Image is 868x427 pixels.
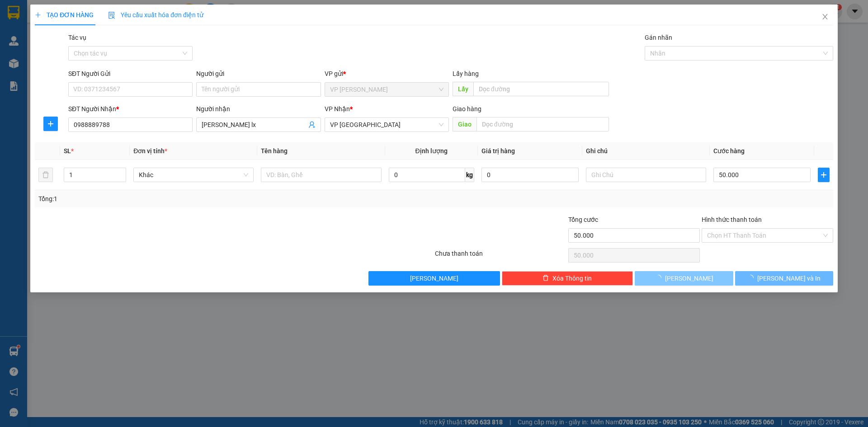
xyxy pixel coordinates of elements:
[453,70,479,77] span: Lấy hàng
[196,104,321,114] div: Người nhận
[43,117,58,131] button: plus
[702,216,762,223] label: Hình thức thanh toán
[757,273,821,283] span: [PERSON_NAME] và In
[586,168,706,182] input: Ghi Chú
[465,168,474,182] span: kg
[368,271,500,286] button: [PERSON_NAME]
[735,271,833,286] button: [PERSON_NAME] và In
[476,117,609,131] input: Dọc đường
[108,11,203,19] span: Yêu cầu xuất hóa đơn điện tử
[108,12,115,19] img: icon
[64,147,71,155] span: SL
[261,168,381,182] input: VD: Bàn, Ghế
[655,275,665,281] span: loading
[453,117,476,131] span: Giao
[196,69,321,79] div: Người gửi
[453,105,481,113] span: Giao hàng
[35,12,41,18] span: plus
[821,13,829,20] span: close
[665,273,713,283] span: [PERSON_NAME]
[635,271,733,286] button: [PERSON_NAME]
[582,142,710,160] th: Ghi chú
[473,82,609,96] input: Dọc đường
[17,16,70,26] span: XUANTRANG
[38,168,53,182] button: delete
[133,147,167,155] span: Đơn vị tính
[87,24,132,33] span: 0981 559 551
[542,275,549,282] span: delete
[415,147,448,155] span: Định lượng
[812,5,838,30] button: Close
[261,147,288,155] span: Tên hàng
[410,273,458,283] span: [PERSON_NAME]
[35,11,94,19] span: TẠO ĐƠN HÀNG
[85,9,132,23] span: VP [PERSON_NAME]
[325,69,449,79] div: VP gửi
[552,273,592,283] span: Xóa Thông tin
[330,83,443,96] span: VP MỘC CHÂU
[434,249,567,264] div: Chưa thanh toán
[29,28,58,36] em: Logistics
[4,52,28,57] span: Người gửi:
[568,216,598,223] span: Tổng cước
[68,104,193,114] div: SĐT Người Nhận
[68,34,86,41] label: Tác vụ
[38,194,335,204] div: Tổng: 1
[4,64,67,76] span: 0912122306
[44,120,57,127] span: plus
[308,121,316,128] span: user-add
[68,69,193,79] div: SĐT Người Gửi
[481,147,515,155] span: Giá trị hàng
[28,5,59,14] span: HAIVAN
[481,168,579,182] input: 0
[747,275,757,281] span: loading
[325,105,350,113] span: VP Nhận
[713,147,745,155] span: Cước hàng
[453,82,473,96] span: Lấy
[139,168,248,182] span: Khác
[502,271,633,286] button: deleteXóa Thông tin
[818,168,830,182] button: plus
[4,57,32,63] span: Người nhận:
[330,118,443,131] span: VP HÀ NỘI
[818,171,829,178] span: plus
[645,34,672,41] label: Gán nhãn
